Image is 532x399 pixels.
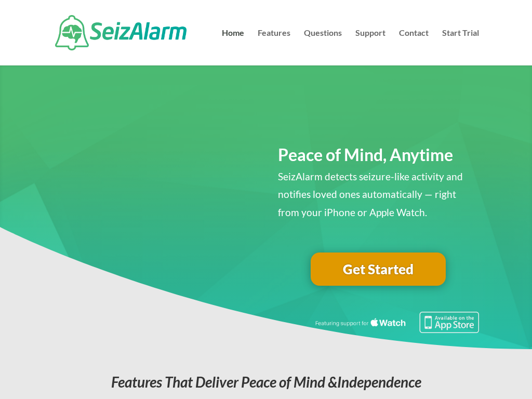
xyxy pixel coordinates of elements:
[311,252,446,286] a: Get Started
[55,15,187,50] img: SeizAlarm
[355,29,385,65] a: Support
[304,29,342,65] a: Questions
[399,29,429,65] a: Contact
[111,373,421,391] em: Features That Deliver Peace of Mind &
[314,323,478,335] a: Featuring seizure detection support for the Apple Watch
[258,29,290,65] a: Features
[222,29,244,65] a: Home
[337,373,421,391] span: Independence
[278,144,453,165] span: Peace of Mind, Anytime
[442,29,479,65] a: Start Trial
[278,170,463,218] span: SeizAlarm detects seizure-like activity and notifies loved ones automatically — right from your i...
[314,312,478,333] img: Seizure detection available in the Apple App Store.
